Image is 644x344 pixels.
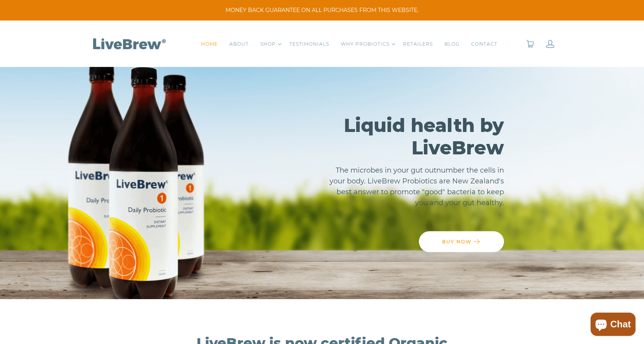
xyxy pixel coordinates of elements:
[260,40,276,48] a: SHOP
[12,6,632,14] span: MONEY BACK GUARANTEE ON ALL PURCHASES FROM THIS WEBSITE.
[201,40,218,48] a: HOME
[419,231,504,252] a: BUY NOW
[229,40,249,48] a: ABOUT
[322,114,504,159] h2: Liquid health by LiveBrew
[90,37,167,50] img: LiveBrew
[289,40,329,48] a: TESTIMONIALS
[588,313,638,338] inbox-online-store-chat: Shopify online store chat
[471,40,497,48] a: CONTACT
[442,239,472,245] span: BUY NOW
[444,40,460,48] a: BLOG
[322,165,504,208] p: The microbes in your gut outnumber the cells in your body. LiveBrew Probiotics are New Zealand's ...
[341,40,389,48] a: WHY PROBIOTICS
[403,40,433,48] a: RETAILERS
